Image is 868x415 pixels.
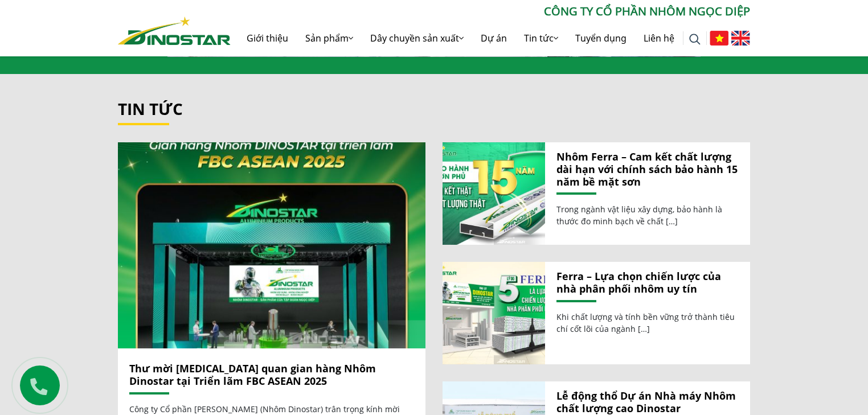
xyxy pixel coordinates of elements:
p: Trong ngành vật liệu xây dựng, bảo hành là thước đo minh bạch về chất […] [556,203,739,227]
img: search [689,34,701,45]
img: Nhôm Ferra – Cam kết chất lượng dài hạn với chính sách bảo hành 15 năm bề mặt sơn [443,142,545,245]
a: Tin tức [515,20,567,56]
a: Thư mời [MEDICAL_DATA] quan gian hàng Nhôm Dinostar tại Triển lãm FBC ASEAN 2025 [129,361,376,388]
a: Dự án [472,20,515,56]
img: Nhôm Dinostar [118,17,231,45]
img: Ferra – Lựa chọn chiến lược của nhà phân phối nhôm uy tín [443,262,545,364]
img: Tiếng Việt [710,31,728,46]
a: Sản phẩm [297,20,362,56]
a: Giới thiệu [238,20,297,56]
a: Tin tức [118,98,183,120]
a: Liên hệ [635,20,683,56]
img: Thư mời tham quan gian hàng Nhôm Dinostar tại Triển lãm FBC ASEAN 2025 [118,142,426,348]
a: Nhôm Dinostar [118,14,231,44]
p: Khi chất lượng và tính bền vững trở thành tiêu chí cốt lõi của ngành […] [556,311,739,335]
a: Thư mời tham quan gian hàng Nhôm Dinostar tại Triển lãm FBC ASEAN 2025 [118,142,425,348]
a: Nhôm Ferra – Cam kết chất lượng dài hạn với chính sách bảo hành 15 năm bề mặt sơn [556,151,739,188]
a: Lễ động thổ Dự án Nhà máy Nhôm chất lượng cao Dinostar [556,390,739,414]
a: Ferra – Lựa chọn chiến lược của nhà phân phối nhôm uy tín [556,270,739,295]
p: CÔNG TY CỔ PHẦN NHÔM NGỌC DIỆP [231,3,750,20]
a: Tuyển dụng [567,20,635,56]
a: Dây chuyền sản xuất [362,20,472,56]
img: English [731,31,750,46]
